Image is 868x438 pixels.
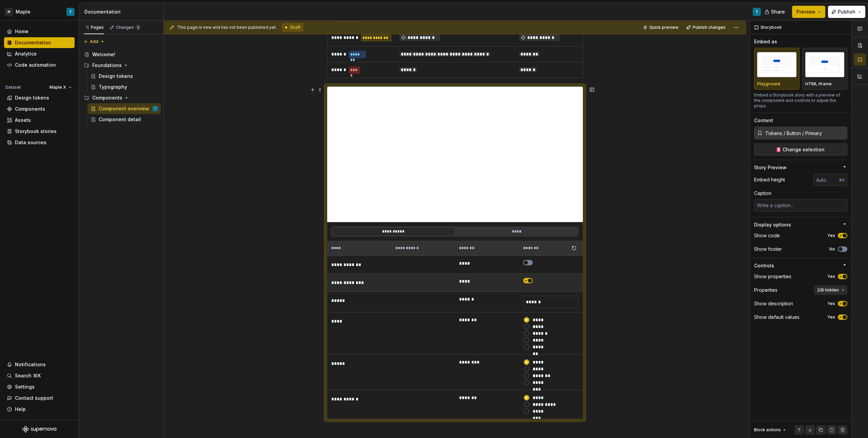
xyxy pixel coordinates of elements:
a: Data sources [4,137,75,148]
a: Component detail [88,114,161,125]
input: Auto [813,174,840,186]
button: Share [761,6,789,18]
button: placeholderPlayground [754,48,800,90]
button: MMapleT [1,4,77,19]
div: Documentation [84,8,161,15]
span: Add [90,39,98,44]
div: Design tokens [99,73,133,80]
button: Story Preview [754,164,847,171]
span: 2/8 hidden [817,287,839,293]
span: Preview [796,8,815,15]
div: Embed height [754,176,785,183]
button: Maple X [46,83,75,92]
label: Yes [827,274,835,279]
button: Search ⌘K [4,370,75,381]
label: Yes [827,314,835,320]
div: Show code [754,232,780,239]
img: placeholder [757,52,796,77]
a: Component overviewT [88,103,161,114]
label: No [829,246,835,252]
button: Contact support [4,393,75,403]
button: Help [4,404,75,415]
button: 2/8 hidden [814,285,847,295]
div: Pages [84,25,104,30]
span: This page is new and has not been published yet. [177,25,277,30]
div: Welcome! [92,51,115,58]
p: px [840,177,845,182]
div: Block actions [754,425,787,435]
div: Assets [15,117,31,124]
div: Page tree [81,49,161,125]
div: Notifications [15,361,46,368]
div: Embed as [754,38,777,45]
div: Storybook stories [15,128,57,135]
span: Change selection [783,146,825,153]
div: Component overview [99,105,149,112]
div: Code automation [15,62,56,68]
a: Design tokens [4,92,75,103]
p: HTML iframe [805,81,832,87]
img: placeholder [805,52,845,77]
div: Block actions [754,427,781,433]
div: Show properties [754,273,791,280]
div: Typography [99,84,127,90]
div: Properties [754,287,777,293]
svg: Supernova Logo [22,426,56,433]
div: Components [81,92,161,103]
button: Change selection [754,144,847,156]
div: Foundations [81,60,161,71]
button: Publish changes [684,23,729,32]
div: Show description [754,300,793,307]
span: Maple X [50,85,66,90]
a: Home [4,26,75,37]
div: Story Preview [754,164,787,171]
div: Help [15,406,26,413]
div: Settings [15,384,35,390]
div: Show default values [754,314,800,321]
div: Controls [754,262,774,269]
div: Show footer [754,246,782,253]
a: Settings [4,381,75,392]
span: Quick preview [649,25,678,30]
div: T [155,105,156,112]
span: Publish changes [693,25,726,30]
div: Documentation [15,39,51,46]
button: Quick preview [641,23,682,32]
div: T [755,9,758,15]
div: Maple [16,8,31,15]
button: Notifications [4,359,75,370]
button: Preview [792,6,825,18]
span: 5 [135,25,141,30]
div: Caption [754,190,771,197]
div: Contact support [15,395,53,401]
label: Yes [827,301,835,306]
div: Analytics [15,50,37,57]
div: Component detail [99,116,141,123]
div: Search ⌘K [15,372,41,379]
div: T [69,9,72,15]
a: Storybook stories [4,126,75,137]
div: Components [92,94,122,101]
div: Dataset [5,85,21,90]
span: Publish [838,8,855,15]
button: Display options [754,221,847,228]
button: Add [81,37,107,46]
div: Embed a Storybook story with a preview of the component and controls to adjust the props. [754,92,847,109]
div: Data sources [15,139,46,146]
a: Components [4,104,75,114]
a: Assets [4,115,75,126]
div: Design tokens [15,94,49,101]
span: Draft [290,25,300,30]
button: Publish [828,6,865,18]
a: Welcome! [81,49,161,60]
a: Code automation [4,60,75,70]
a: Typography [88,82,161,92]
div: Foundations [92,62,122,69]
div: Components [15,106,45,112]
a: Design tokens [88,71,161,82]
a: Analytics [4,48,75,59]
button: Controls [754,262,847,269]
label: Yes [827,233,835,238]
a: Documentation [4,37,75,48]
